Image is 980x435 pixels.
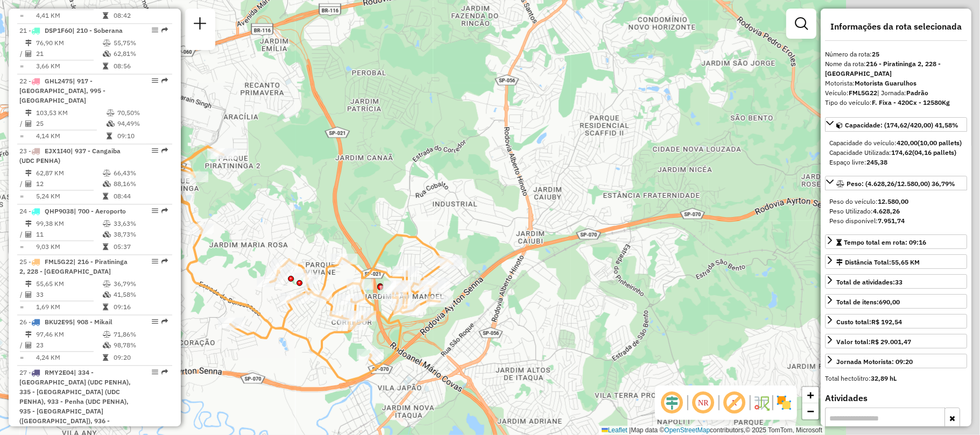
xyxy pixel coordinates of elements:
i: Tempo total em rota [103,12,108,19]
td: / [19,179,25,189]
span: DSP1F60 [45,26,72,34]
td: = [19,131,25,141]
a: Distância Total:55,65 KM [825,254,967,269]
span: QHP9038 [45,207,74,215]
h4: Informações da rota selecionada [825,22,967,32]
em: Rota exportada [161,258,168,265]
td: / [19,118,25,129]
div: Veículo: [825,88,967,98]
strong: R$ 29.001,47 [871,338,911,346]
td: 36,79% [113,279,167,289]
strong: 7.951,74 [878,217,905,225]
span: 21 - [19,26,123,34]
td: = [19,352,25,363]
i: % de utilização da cubagem [107,120,115,127]
i: Total de Atividades [25,51,32,57]
strong: 4.628,26 [873,207,900,215]
i: Distância Total [25,331,32,338]
span: EJX1I40 [45,147,70,155]
i: Distância Total [25,170,32,176]
div: Número da rota: [825,49,967,59]
i: Tempo total em rota [103,193,108,199]
td: / [19,48,25,59]
span: Total de atividades: [836,278,903,286]
em: Rota exportada [161,77,168,84]
strong: Motorista Guarulhos [855,79,916,87]
td: 55,75% [113,38,167,48]
i: Tempo total em rota [103,63,108,69]
img: Exibir/Ocultar setores [775,394,793,411]
em: Rota exportada [161,318,168,325]
i: % de utilização da cubagem [103,231,111,238]
i: % de utilização do peso [103,40,111,46]
strong: 216 - Piratininga 2, 228 - [GEOGRAPHIC_DATA] [825,60,941,77]
div: Map data © contributors,© 2025 TomTom, Microsoft [599,426,825,435]
strong: 12.580,00 [878,197,908,205]
strong: (04,16 pallets) [912,148,956,156]
i: Tempo total em rota [107,133,112,139]
a: Zoom in [802,387,819,403]
span: Peso: (4.628,26/12.580,00) 36,79% [847,180,955,188]
span: Exibir rótulo [722,390,748,416]
span: Peso do veículo: [829,197,908,205]
td: 103,53 KM [36,108,106,118]
i: % de utilização do peso [107,110,115,116]
strong: 420,00 [897,139,918,147]
span: RMY2E04 [45,368,74,376]
td: = [19,302,25,312]
div: Valor total: [836,337,911,347]
td: 4,41 KM [36,10,102,21]
span: | Jornada: [877,89,928,97]
td: 11 [36,229,102,240]
em: Opções [152,258,158,265]
td: 25 [36,118,106,129]
div: Peso disponível: [829,216,963,226]
a: Total de atividades:33 [825,274,967,289]
span: FML5G22 [45,258,73,266]
div: Capacidade Utilizada: [829,148,963,158]
a: Exibir filtros [791,13,812,34]
td: 1,69 KM [36,302,102,312]
div: Capacidade: (174,62/420,00) 41,58% [825,134,967,172]
i: Tempo total em rota [103,304,108,310]
td: / [19,340,25,351]
i: Tempo total em rota [103,354,108,361]
a: Valor total:R$ 29.001,47 [825,334,967,348]
div: Total de itens: [836,297,900,307]
span: Ocultar NR [690,390,716,416]
i: Distância Total [25,110,32,116]
td: 09:20 [113,352,167,363]
a: OpenStreetMap [665,426,710,434]
i: Distância Total [25,40,32,46]
td: 05:37 [113,241,167,252]
td: = [19,241,25,252]
em: Opções [152,77,158,84]
i: Tempo total em rota [103,244,108,250]
div: Espaço livre: [829,158,963,167]
span: 24 - [19,207,126,215]
a: Tempo total em rota: 09:16 [825,234,967,249]
i: % de utilização da cubagem [103,181,111,187]
a: Custo total:R$ 192,54 [825,314,967,329]
td: 23 [36,340,102,351]
span: 22 - [19,77,105,104]
em: Opções [152,208,158,214]
strong: 32,89 hL [871,374,897,382]
i: % de utilização do peso [103,170,111,176]
i: % de utilização do peso [103,220,111,227]
td: / [19,289,25,300]
i: Total de Atividades [25,342,32,348]
div: Total hectolitro: [825,374,967,383]
i: % de utilização do peso [103,281,111,287]
em: Rota exportada [161,147,168,154]
td: 70,50% [117,108,168,118]
div: Motorista: [825,79,967,88]
em: Opções [152,318,158,325]
span: − [807,404,814,418]
i: Distância Total [25,220,32,227]
strong: R$ 192,54 [871,318,902,326]
td: = [19,191,25,202]
td: 08:42 [113,10,167,21]
i: Total de Atividades [25,291,32,298]
i: % de utilização do peso [103,331,111,338]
